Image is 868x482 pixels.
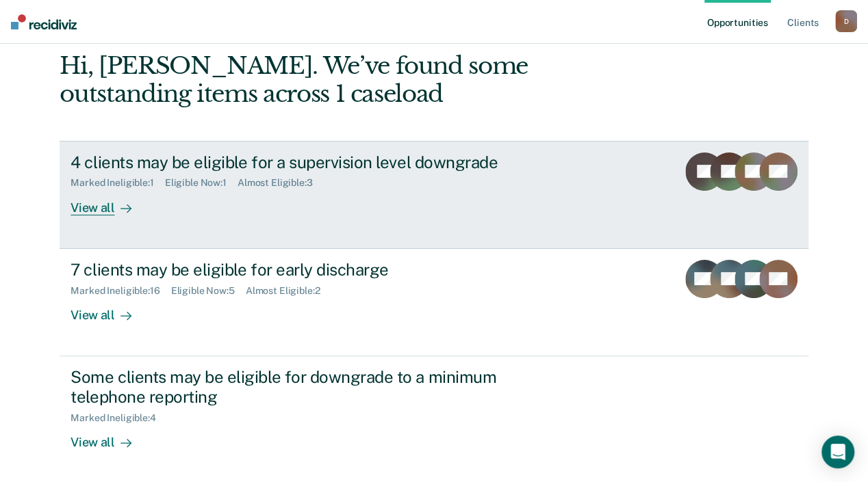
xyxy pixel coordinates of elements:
div: Some clients may be eligible for downgrade to a minimum telephone reporting [71,367,551,407]
div: Hi, [PERSON_NAME]. We’ve found some outstanding items across 1 caseload [60,52,659,108]
div: 4 clients may be eligible for a supervision level downgrade [71,152,551,172]
button: D [835,10,857,32]
div: Eligible Now : 5 [171,285,246,297]
div: 7 clients may be eligible for early discharge [71,260,551,280]
div: Marked Ineligible : 1 [71,177,164,189]
a: 4 clients may be eligible for a supervision level downgradeMarked Ineligible:1Eligible Now:1Almos... [60,141,808,249]
div: View all [71,423,147,450]
a: 7 clients may be eligible for early dischargeMarked Ineligible:16Eligible Now:5Almost Eligible:2V... [60,249,808,356]
div: Almost Eligible : 3 [238,177,324,189]
div: Eligible Now : 1 [165,177,238,189]
div: Marked Ineligible : 4 [71,412,166,424]
div: View all [71,296,147,323]
div: View all [71,189,147,215]
div: Open Intercom Messenger [821,436,854,468]
img: Recidiviz [11,14,77,29]
div: Marked Ineligible : 16 [71,285,170,297]
div: Almost Eligible : 2 [246,285,331,297]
